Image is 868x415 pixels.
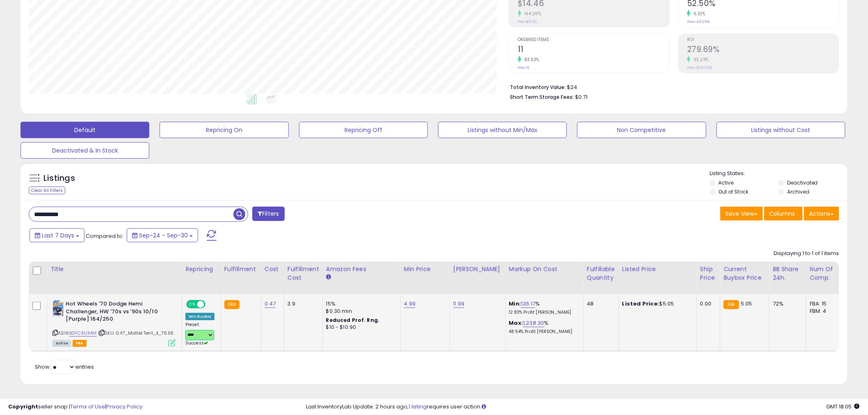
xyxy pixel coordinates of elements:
button: Last 7 Days [30,228,85,242]
img: 416STN1Z+FL._SL40_.jpg [53,300,64,317]
span: Sep-24 - Sep-30 [139,231,188,239]
div: Min Price [404,265,446,274]
div: 72% [773,300,800,308]
div: BB Share 24h. [773,265,803,282]
a: 4.99 [404,300,416,308]
div: $5.05 [622,300,690,308]
span: All listings currently available for purchase on Amazon [53,340,71,347]
div: Repricing [185,265,217,274]
h2: 11 [518,45,669,56]
small: Prev: 6 [518,65,529,70]
div: Markup on Cost [509,265,580,274]
small: 144.26% [521,11,541,17]
th: The percentage added to the cost of goods (COGS) that forms the calculator for Min & Max prices. [505,262,583,294]
a: 11.99 [453,300,465,308]
b: Total Inventory Value: [510,84,566,91]
button: Deactivated & In Stock [21,142,149,159]
span: Last 7 Days [42,231,74,239]
label: Active [719,179,734,186]
small: FBA [224,300,240,309]
b: Short Term Storage Fees: [510,93,574,100]
span: Success [185,340,208,346]
small: 83.33% [521,57,539,63]
div: 3.9 [288,300,316,308]
label: Archived [787,188,809,195]
div: Fulfillment Cost [288,265,319,282]
div: Title [50,265,178,274]
div: Amazon Fees [326,265,397,274]
div: Clear All Filters [29,187,65,194]
button: Listings without Min/Max [438,122,567,138]
span: Compared to: [86,232,123,240]
small: 6.51% [691,11,706,17]
span: Columns [770,210,795,218]
button: Filters [252,207,284,221]
div: 0.00 [700,300,714,308]
b: Listed Price: [622,300,660,308]
span: 2025-10-8 18:05 GMT [827,403,860,410]
div: Fulfillable Quantity [587,265,615,282]
span: | SKU: 0.47_Mattel Tent_X_7636 [98,330,174,336]
span: 5.05 [741,300,753,308]
span: ON [187,301,197,308]
div: Preset: [185,322,215,346]
h5: Listings [43,173,75,184]
div: Cost [265,265,281,274]
div: FBA: 15 [810,300,837,308]
b: Reduced Prof. Rng. [326,317,380,324]
div: Listed Price [622,265,693,274]
div: Fulfillment [224,265,258,274]
span: Show: entries [35,363,94,371]
p: 12.83% Profit [PERSON_NAME] [509,310,577,315]
div: Ship Price [700,265,717,282]
div: Displaying 1 to 1 of 1 items [774,250,839,258]
button: Save View [720,207,763,221]
small: Prev: $5.92 [518,19,537,24]
a: Privacy Policy [106,403,142,410]
span: $0.71 [575,93,587,101]
strong: Copyright [8,403,38,410]
button: Default [21,122,149,138]
button: Sep-24 - Sep-30 [127,228,198,242]
button: Non Competitive [577,122,706,138]
a: Terms of Use [70,403,105,410]
p: Listing States: [710,170,847,178]
div: Num of Comp. [810,265,840,282]
div: % [509,319,577,335]
div: ASIN: [53,300,176,346]
li: $24 [510,82,833,91]
button: Repricing Off [299,122,428,138]
div: 15% [326,300,394,308]
div: % [509,300,577,315]
a: 1,238.30 [523,319,544,327]
h2: 279.69% [687,45,839,56]
div: seller snap | | [8,403,142,411]
button: Actions [804,207,839,221]
span: ROI [687,38,839,42]
small: 33.23% [691,57,709,63]
p: 48.54% Profit [PERSON_NAME] [509,329,577,335]
div: [PERSON_NAME] [453,265,502,274]
div: FBM: 4 [810,308,837,315]
small: Amazon Fees. [326,274,331,281]
span: OFF [204,301,217,308]
button: Columns [764,207,803,221]
div: Win BuyBox [185,313,215,320]
button: Repricing On [160,122,288,138]
div: Current Buybox Price [724,265,766,282]
label: Out of Stock [719,188,749,195]
div: $10 - $10.90 [326,324,394,331]
div: Last InventoryLab Update: 2 hours ago, requires user action. [306,403,860,411]
a: 136.17 [521,300,535,308]
a: 0.47 [265,300,276,308]
span: Ordered Items [518,38,669,42]
span: FBA [73,340,87,347]
b: Max: [509,319,523,327]
label: Deactivated [787,179,818,186]
small: Prev: 209.93% [687,65,712,70]
button: Listings without Cost [717,122,845,138]
small: Prev: 49.29% [687,19,710,24]
b: Min: [509,300,521,308]
b: Hot Wheels '70 Dodge Hemi Challenger, HW '70s vs '90s 10/10 [Purple] 164/250 [66,300,165,325]
div: 48 [587,300,612,308]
